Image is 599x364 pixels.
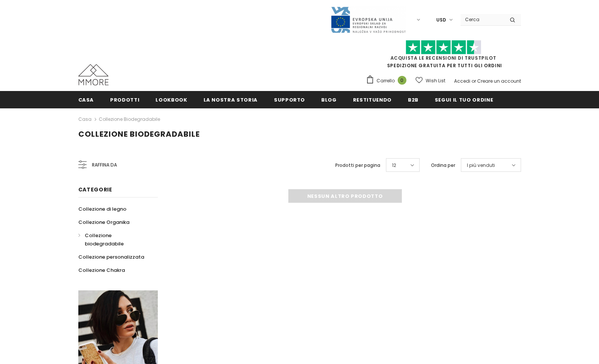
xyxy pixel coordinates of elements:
span: Collezione personalizzata [78,253,144,261]
a: Creare un account [477,78,521,84]
span: Restituendo [353,96,392,103]
a: La nostra storia [204,91,258,108]
span: or [471,78,476,84]
span: Collezione biodegradabile [85,232,124,247]
span: SPEDIZIONE GRATUITA PER TUTTI GLI ORDINI [366,43,521,69]
a: Collezione di legno [78,202,126,216]
a: Collezione biodegradabile [99,116,160,122]
span: I più venduti [467,162,495,169]
a: Acquista le recensioni di TrustPilot [391,55,496,61]
span: supporto [274,96,305,103]
input: Search Site [461,14,504,25]
span: Categorie [78,186,112,193]
a: Lookbook [156,91,187,108]
a: Javni Razpis [330,16,406,23]
span: Collezione di legno [78,205,126,213]
a: supporto [274,91,305,108]
label: Prodotti per pagina [335,162,380,169]
span: Collezione biodegradabile [78,129,200,139]
span: 12 [392,162,396,169]
span: Collezione Organika [78,219,129,226]
a: B2B [408,91,419,108]
span: Blog [321,96,337,103]
span: Raffina da [92,161,117,169]
span: Collezione Chakra [78,267,125,274]
span: Wish List [426,77,445,85]
span: Prodotti [110,96,139,103]
a: Wish List [415,74,445,87]
a: Collezione Chakra [78,264,125,277]
a: Casa [78,115,92,124]
img: Casi MMORE [78,64,109,85]
img: Fidati di Pilot Stars [406,40,481,55]
label: Ordina per [431,162,455,169]
a: Segui il tuo ordine [435,91,493,108]
span: B2B [408,96,419,103]
span: Carrello [377,77,395,85]
a: Collezione personalizzata [78,250,144,264]
a: Collezione Organika [78,216,129,229]
a: Accedi [454,78,470,84]
span: 0 [398,76,406,85]
a: Carrello 0 [366,75,410,86]
img: Javni Razpis [330,6,406,34]
a: Prodotti [110,91,139,108]
a: Blog [321,91,337,108]
span: Segui il tuo ordine [435,96,493,103]
span: Casa [78,96,94,103]
a: Casa [78,91,94,108]
span: Lookbook [156,96,187,103]
a: Restituendo [353,91,392,108]
span: USD [436,16,446,24]
span: La nostra storia [204,96,258,103]
a: Collezione biodegradabile [78,229,149,250]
